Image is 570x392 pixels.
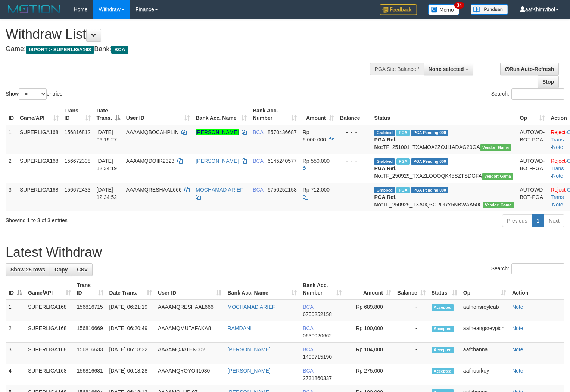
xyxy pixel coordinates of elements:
span: Accepted [432,368,454,374]
span: Rp 550.000 [303,158,330,164]
a: Note [552,144,563,150]
td: AAAAMQYOYOII1030 [155,364,224,385]
span: AAAAMQRESHAAL666 [126,187,182,193]
span: Copy 8570436687 to clipboard [268,129,297,135]
span: Copy 2731860337 to clipboard [303,375,332,381]
td: - [394,321,429,343]
span: BCA [111,46,128,54]
th: ID: activate to sort column descending [6,279,25,300]
td: [DATE] 06:18:32 [106,343,155,364]
td: 156816633 [74,343,106,364]
span: Vendor URL: https://trx31.1velocity.biz [482,173,513,180]
a: Note [512,304,523,310]
th: Game/API: activate to sort column ascending [25,279,74,300]
td: SUPERLIGA168 [25,300,74,321]
th: Game/API: activate to sort column ascending [17,104,62,125]
a: Copy [50,263,72,276]
th: Bank Acc. Number: activate to sort column ascending [250,104,300,125]
th: Status: activate to sort column ascending [429,279,460,300]
input: Search: [511,88,564,100]
span: Copy 1490715190 to clipboard [303,354,332,360]
td: 156816715 [74,300,106,321]
a: Note [512,346,523,352]
span: Copy 0630020662 to clipboard [303,333,332,339]
button: None selected [424,63,473,75]
a: Reject [551,158,566,164]
img: Button%20Memo.svg [428,4,460,15]
span: BCA [303,346,313,352]
td: SUPERLIGA168 [17,183,62,211]
td: Rp 689,800 [345,300,394,321]
span: BCA [303,368,313,374]
td: AUTOWD-BOT-PGA [517,154,548,183]
td: aafneangsreypich [460,321,509,343]
img: panduan.png [471,4,508,15]
span: Rp 712.000 [303,187,330,193]
th: Trans ID: activate to sort column ascending [62,104,94,125]
span: BCA [253,129,263,135]
b: PGA Ref. No: [374,165,396,179]
span: 34 [454,2,464,9]
a: [PERSON_NAME] [227,346,270,352]
td: 3 [6,183,17,211]
th: Amount: activate to sort column ascending [300,104,337,125]
td: - [394,343,429,364]
span: Accepted [432,304,454,311]
span: None selected [429,66,464,72]
span: Marked by aafnonsreyleab [396,130,409,136]
span: Vendor URL: https://trx31.1velocity.biz [480,144,511,151]
span: Marked by aafsoycanthlai [396,187,409,193]
th: Bank Acc. Number: activate to sort column ascending [300,279,345,300]
a: Stop [538,75,559,88]
a: MOCHAMAD ARIEF [196,187,243,193]
span: Marked by aafsoycanthlai [396,158,409,165]
span: Copy 6750252158 to clipboard [268,187,297,193]
span: PGA Pending [411,187,448,193]
th: Op: activate to sort column ascending [460,279,509,300]
img: MOTION_logo.png [6,4,62,15]
td: - [394,300,429,321]
th: Op: activate to sort column ascending [517,104,548,125]
a: Note [552,202,563,208]
b: PGA Ref. No: [374,137,396,150]
td: AUTOWD-BOT-PGA [517,183,548,211]
a: Reject [551,129,566,135]
th: Bank Acc. Name: activate to sort column ascending [224,279,300,300]
h1: Latest Withdraw [6,245,564,260]
td: AAAAMQMUTAFAKA8 [155,321,224,343]
a: [PERSON_NAME] [227,368,270,374]
td: Rp 100,000 [345,321,394,343]
td: [DATE] 06:21:19 [106,300,155,321]
span: Accepted [432,326,454,332]
a: Show 25 rows [6,263,50,276]
h4: Game: Bank: [6,46,373,53]
a: [PERSON_NAME] [196,158,239,164]
th: ID [6,104,17,125]
span: Copy 6750252158 to clipboard [303,311,332,317]
div: - - - [340,186,368,193]
span: 156672398 [65,158,91,164]
span: Accepted [432,347,454,353]
a: Reject [551,187,566,193]
th: Date Trans.: activate to sort column ascending [106,279,155,300]
td: 2 [6,154,17,183]
span: PGA Pending [411,158,448,165]
td: 1 [6,125,17,154]
th: User ID: activate to sort column ascending [123,104,193,125]
div: - - - [340,157,368,165]
span: BCA [303,325,313,331]
select: Showentries [19,88,47,100]
th: Date Trans.: activate to sort column descending [94,104,123,125]
b: PGA Ref. No: [374,194,396,208]
td: SUPERLIGA168 [17,125,62,154]
th: Balance [337,104,371,125]
td: TF_250929_TXA0Q3CRDRY5NBWAA50C [371,183,517,211]
td: - [394,364,429,385]
td: TF_250929_TXAZLOOOQK45SZTSDGFA [371,154,517,183]
a: Note [512,368,523,374]
th: User ID: activate to sort column ascending [155,279,224,300]
td: [DATE] 06:20:49 [106,321,155,343]
span: Grabbed [374,187,395,193]
label: Search: [491,88,564,100]
td: SUPERLIGA168 [17,154,62,183]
